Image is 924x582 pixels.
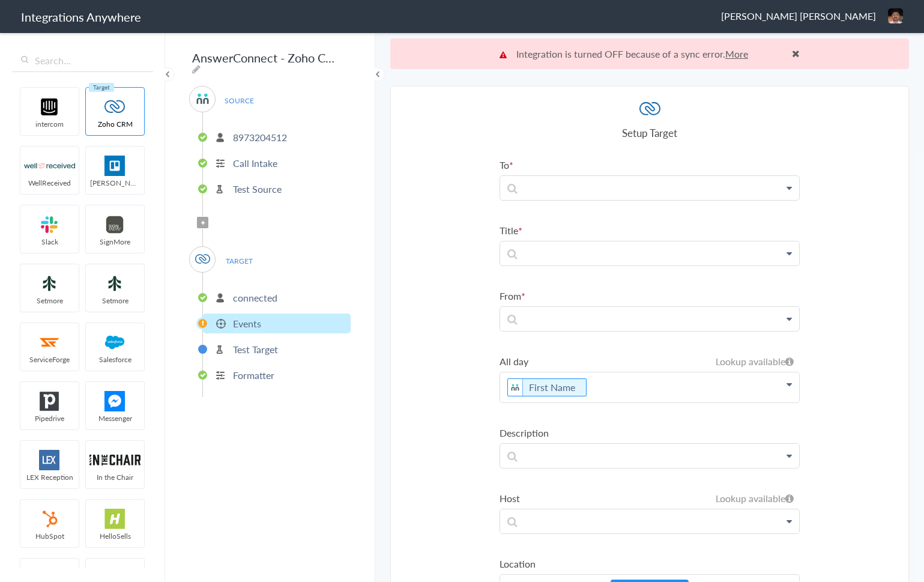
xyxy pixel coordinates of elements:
[725,47,748,61] a: More
[216,92,262,109] span: SOURCE
[500,354,800,368] label: All day
[500,491,800,505] label: Host
[20,531,79,541] span: HubSpot
[89,450,140,470] img: inch-logo.svg
[20,119,79,129] span: intercom
[21,8,141,25] h1: Integrations Anywhere
[89,214,140,235] img: signmore-logo.png
[86,531,144,541] span: HelloSells
[24,332,75,353] img: serviceforge-icon.png
[89,273,140,294] img: setmoreNew.jpg
[89,332,140,353] img: salesforce-logo.svg
[233,130,287,144] p: 8973204512
[89,391,140,411] img: FBM.png
[89,156,140,176] img: trello.png
[500,557,800,571] label: Location
[233,368,274,382] p: Formatter
[233,156,277,170] p: Call Intake
[233,182,282,196] p: Test Source
[20,178,79,188] span: WellReceived
[195,91,210,106] img: answerconnect-logo.svg
[20,296,79,306] span: Setmore
[24,97,75,117] img: intercom-logo.svg
[86,472,144,482] span: In the Chair
[216,253,262,269] span: TARGET
[716,354,794,368] h6: Lookup available
[233,317,261,330] p: Events
[86,296,144,306] span: Setmore
[89,509,140,529] img: hs-app-logo.svg
[716,491,794,505] h6: Lookup available
[24,450,75,470] img: lex-app-logo.svg
[529,380,575,394] a: First Name
[86,119,144,129] span: Zoho CRM
[86,413,144,423] span: Messenger
[89,97,140,117] img: zoho-logo.svg
[24,156,75,176] img: wr-logo.svg
[12,49,153,72] input: Search...
[86,237,144,247] span: SignMore
[24,391,75,411] img: pipedrive.png
[20,413,79,423] span: Pipedrive
[500,126,800,140] h4: Setup Target
[24,214,75,235] img: slack-logo.svg
[86,178,144,188] span: [PERSON_NAME]
[639,99,660,120] img: zoho-logo.svg
[20,237,79,247] span: Slack
[508,379,523,396] img: answerconnect-logo.svg
[500,158,800,172] label: To
[233,291,277,305] p: connected
[24,273,75,294] img: setmoreNew.jpg
[233,342,278,356] p: Test Target
[195,252,210,267] img: zoho-logo.svg
[86,354,144,365] span: Salesforce
[500,289,800,303] label: From
[721,9,876,23] span: [PERSON_NAME] [PERSON_NAME]
[20,354,79,365] span: ServiceForge
[500,426,800,440] label: Description
[888,8,903,23] img: profile-image-1.png
[24,509,75,529] img: hubspot-logo.svg
[500,223,800,237] label: Title
[500,47,800,61] p: Integration is turned OFF because of a sync error.
[20,472,79,482] span: LEX Reception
